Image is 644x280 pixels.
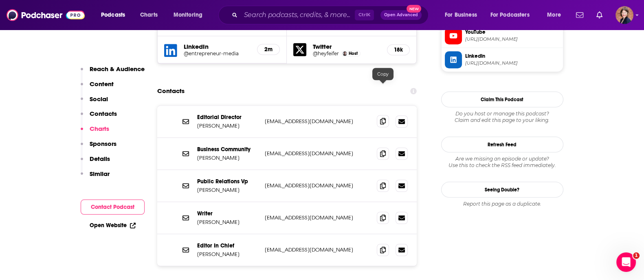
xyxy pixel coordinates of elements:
[197,210,258,217] p: Writer
[184,43,251,50] h5: LinkedIn
[197,219,258,226] p: [PERSON_NAME]
[197,114,258,121] p: Editorial Director
[441,111,563,124] div: Claim and edit this page to your liking.
[226,6,436,24] div: Search podcasts, credits, & more...
[81,170,110,185] button: Similar
[90,95,108,103] p: Social
[265,150,371,157] p: [EMAIL_ADDRESS][DOMAIN_NAME]
[197,178,258,185] p: Public Relations Vp
[573,8,587,22] a: Show notifications dropdown
[135,9,163,22] a: Charts
[441,91,563,107] button: Claim This Podcast
[439,9,487,22] button: open menu
[380,10,422,20] button: Open AdvancedNew
[265,118,371,125] p: [EMAIL_ADDRESS][DOMAIN_NAME]
[81,125,109,140] button: Charts
[184,50,251,56] a: @entrepreneur-media
[445,51,560,68] a: Linkedin[URL][DOMAIN_NAME]
[485,9,541,22] button: open menu
[264,46,273,53] h5: 2m
[441,137,563,152] button: Refresh Feed
[81,140,116,155] button: Sponsors
[265,182,371,189] p: [EMAIL_ADDRESS][DOMAIN_NAME]
[81,110,117,125] button: Contacts
[197,122,258,129] p: [PERSON_NAME]
[349,51,358,56] span: Host
[633,252,640,259] span: 1
[465,52,560,60] span: Linkedin
[407,5,421,13] span: New
[81,200,145,215] button: Contact Podcast
[90,80,114,88] p: Content
[441,111,563,117] span: Do you host or manage this podcast?
[140,9,158,21] span: Charts
[90,65,145,73] p: Reach & Audience
[7,7,85,23] img: Podchaser - Follow, Share and Rate Podcasts
[547,9,561,21] span: More
[90,222,136,229] a: Open Website
[445,27,560,44] a: YouTube[URL][DOMAIN_NAME]
[465,36,560,42] span: https://www.youtube.com/@entrepreneur
[81,65,145,80] button: Reach & Audience
[313,50,339,56] a: @heyfeifer
[465,28,560,36] span: YouTube
[101,9,125,21] span: Podcasts
[90,140,116,148] p: Sponsors
[615,6,633,24] img: User Profile
[90,125,109,132] p: Charts
[355,10,374,20] span: Ctrl K
[197,187,258,193] p: [PERSON_NAME]
[174,9,202,21] span: Monitoring
[197,242,258,249] p: Editor In Chief
[343,51,347,56] img: Jason Feifer
[465,60,560,66] span: https://www.linkedin.com/company/entrepreneur-media
[490,9,530,21] span: For Podcasters
[90,170,110,178] p: Similar
[81,80,114,95] button: Content
[95,9,136,22] button: open menu
[197,154,258,161] p: [PERSON_NAME]
[265,246,371,253] p: [EMAIL_ADDRESS][DOMAIN_NAME]
[81,95,108,110] button: Social
[616,252,636,272] iframe: Intercom live chat
[197,146,258,153] p: Business Community
[372,68,393,80] div: Copy
[445,9,477,21] span: For Business
[615,6,633,24] span: Logged in as alafair66639
[313,43,380,50] h5: Twitter
[394,46,403,53] h5: 18k
[441,156,563,169] div: Are we missing an episode or update? Use this to check the RSS feed immediately.
[441,201,563,207] div: Report this page as a duplicate.
[90,110,117,117] p: Contacts
[541,9,571,22] button: open menu
[593,8,606,22] a: Show notifications dropdown
[90,155,110,163] p: Details
[615,6,633,24] button: Show profile menu
[265,214,371,221] p: [EMAIL_ADDRESS][DOMAIN_NAME]
[197,251,258,258] p: [PERSON_NAME]
[441,182,563,198] a: Seeing Double?
[168,9,213,22] button: open menu
[81,155,110,170] button: Details
[157,83,185,99] h2: Contacts
[241,9,355,22] input: Search podcasts, credits, & more...
[384,13,418,17] span: Open Advanced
